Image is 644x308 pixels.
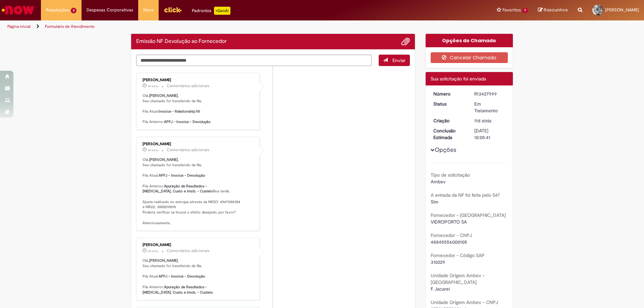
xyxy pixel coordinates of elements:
[431,212,506,218] b: Fornecedor - [GEOGRAPHIC_DATA]
[143,243,254,247] div: [PERSON_NAME]
[159,173,205,178] b: APFJ - Invoice - Devolução
[7,24,31,29] a: Página inicial
[428,101,470,107] dt: Status
[143,78,254,82] div: [PERSON_NAME]
[148,148,158,152] time: 26/08/2025 16:06:23
[431,192,500,198] b: A entrada da NF foi feita pelo S4?
[159,274,205,279] b: APFJ - Invoice - Devolução
[143,157,254,226] p: Olá, , Seu chamado foi transferido de fila. Fila Atual: Fila Anterior: Boa tarde, Ajuste realizad...
[474,118,491,124] time: 19/08/2025 11:14:05
[522,8,528,13] span: 7
[167,248,210,254] small: Comentários adicionais
[431,199,438,205] span: Sim
[474,101,505,114] div: Em Tratamento
[149,93,178,98] b: [PERSON_NAME]
[148,84,158,88] span: 3d atrás
[149,157,178,162] b: [PERSON_NAME]
[143,142,254,146] div: [PERSON_NAME]
[71,8,76,13] span: 3
[538,7,568,13] a: Rascunhos
[143,7,154,13] span: More
[431,219,467,225] span: VIDROPORTO SA
[136,55,372,66] textarea: Digite sua mensagem aqui...
[148,148,158,152] span: 3d atrás
[428,117,470,124] dt: Criação
[46,7,69,13] span: Requisições
[474,90,505,97] div: R13427999
[431,52,508,63] button: Cancelar Chamado
[428,127,470,141] dt: Conclusão Estimada
[431,299,498,305] b: Unidade Origem Ambev - CNPJ
[392,57,406,63] span: Enviar
[143,285,213,295] b: Apuração de Resultados - [MEDICAL_DATA], Custo e Imob. - Custeio
[143,258,254,295] p: Olá, , Seu chamado foi transferido de fila. Fila Atual: Fila Anterior:
[159,109,200,114] b: Invoice - Relationship N1
[431,172,470,178] b: Tipo de solicitação
[431,76,486,82] span: Sua solicitação foi enviada
[1,3,35,17] img: ServiceNow
[167,147,210,153] small: Comentários adicionais
[431,232,472,238] b: Fornecedor - CNPJ
[428,90,470,97] dt: Número
[167,83,210,89] small: Comentários adicionais
[148,249,158,253] span: 3d atrás
[474,117,505,124] div: 19/08/2025 11:14:05
[87,7,133,13] span: Despesas Corporativas
[431,239,467,245] span: 48845556000105
[474,127,505,141] div: [DATE] 10:05:41
[431,272,485,285] b: Unidade Origem Ambev - [GEOGRAPHIC_DATA]
[164,119,211,124] b: APFJ - Invoice - Devolução
[401,37,410,46] button: Adicionar anexos
[379,55,410,66] button: Enviar
[431,286,450,292] span: F. Jacareí
[143,184,213,194] b: Apuração de Resultados - [MEDICAL_DATA], Custo e Imob. - Custeio
[474,118,491,124] span: 11d atrás
[502,7,521,13] span: Favoritos
[45,24,95,29] a: Formulário de Atendimento
[214,7,230,15] p: +GenAi
[148,84,158,88] time: 26/08/2025 16:12:09
[431,259,445,265] span: 310229
[148,249,158,253] time: 26/08/2025 16:06:23
[149,258,178,263] b: [PERSON_NAME]
[431,252,485,258] b: Fornecedor - Código SAP
[431,179,446,185] span: Ambev
[426,34,513,47] div: Opções do Chamado
[544,7,568,13] span: Rascunhos
[5,20,424,33] ul: Trilhas de página
[143,93,254,125] p: Olá, , Seu chamado foi transferido de fila. Fila Atual: Fila Anterior:
[164,5,182,15] img: click_logo_yellow_360x200.png
[136,39,227,45] h2: Emissão NF Devolução ao Fornecedor Histórico de tíquete
[605,7,639,13] span: [PERSON_NAME]
[192,7,230,15] div: Padroniza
